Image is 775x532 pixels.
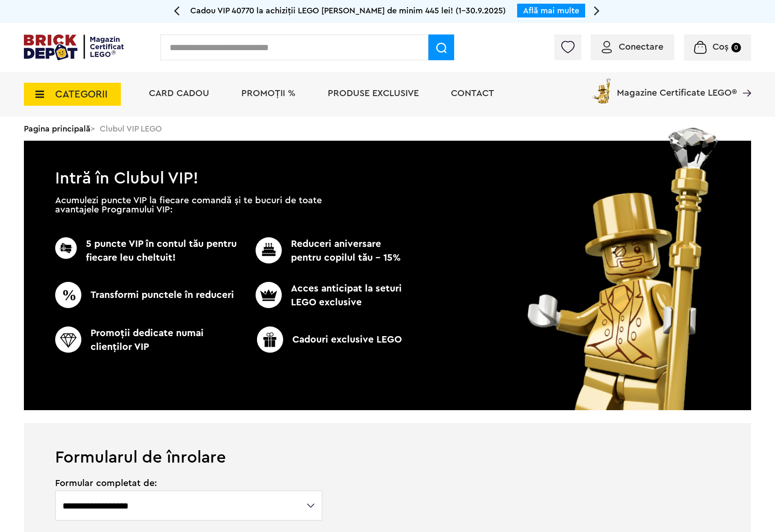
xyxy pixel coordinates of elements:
a: Contact [451,89,494,98]
small: 0 [731,43,741,52]
h1: Intră în Clubul VIP! [24,141,751,183]
span: Conectare [619,42,663,51]
img: CC_BD_Green_chek_mark [55,326,81,353]
span: Cadou VIP 40770 la achiziții LEGO [PERSON_NAME] de minim 445 lei! (1-30.9.2025) [190,6,506,15]
span: CATEGORII [55,89,108,99]
p: Transformi punctele în reduceri [55,282,240,308]
img: CC_BD_Green_chek_mark [257,326,283,353]
img: vip_page_image [515,128,732,410]
p: Reduceri aniversare pentru copilul tău - 15% [240,237,405,265]
a: Produse exclusive [328,89,419,98]
a: Conectare [602,42,663,51]
a: Magazine Certificate LEGO® [737,76,751,86]
img: CC_BD_Green_chek_mark [256,237,282,263]
a: Card Cadou [149,89,209,98]
p: Acumulezi puncte VIP la fiecare comandă și te bucuri de toate avantajele Programului VIP: [55,196,322,214]
a: Pagina principală [24,125,91,133]
img: CC_BD_Green_chek_mark [256,282,282,308]
a: Află mai multe [523,6,579,15]
p: Promoţii dedicate numai clienţilor VIP [55,326,240,354]
a: PROMOȚII % [241,89,296,98]
p: Cadouri exclusive LEGO [237,326,422,353]
p: 5 puncte VIP în contul tău pentru fiecare leu cheltuit! [55,237,240,265]
div: > Clubul VIP LEGO [24,117,751,141]
span: Magazine Certificate LEGO® [617,76,737,97]
img: CC_BD_Green_chek_mark [55,282,81,308]
img: CC_BD_Green_chek_mark [55,237,77,259]
span: Coș [712,42,729,51]
span: Formular completat de: [55,479,323,488]
p: Acces anticipat la seturi LEGO exclusive [240,282,405,309]
h1: Formularul de înrolare [24,423,751,466]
